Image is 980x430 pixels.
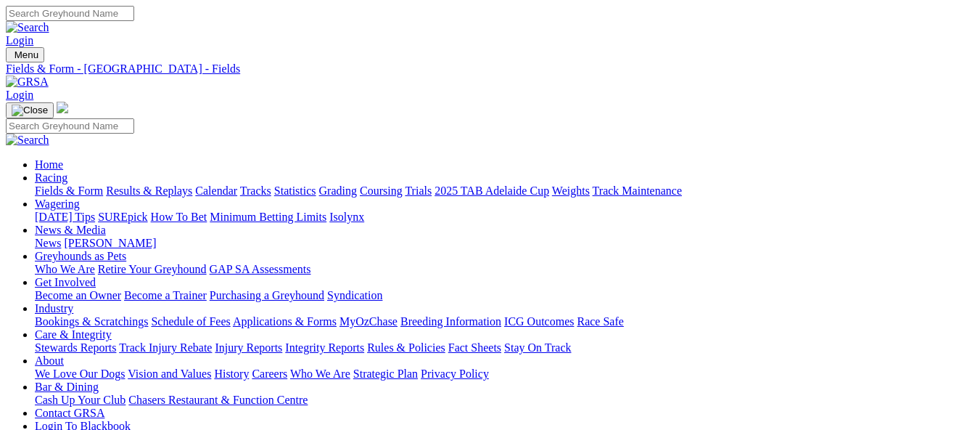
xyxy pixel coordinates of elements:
[6,102,54,118] button: Toggle navigation
[35,211,974,224] div: Wagering
[421,368,489,380] a: Privacy Policy
[504,315,574,328] a: ICG Outcomes
[285,341,364,354] a: Integrity Reports
[405,184,432,197] a: Trials
[35,263,974,276] div: Greyhounds as Pets
[35,302,73,315] a: Industry
[128,368,211,380] a: Vision and Values
[35,354,64,367] a: About
[98,211,147,223] a: SUREpick
[435,184,549,197] a: 2025 TAB Adelaide Cup
[35,315,974,328] div: Industry
[35,250,126,262] a: Greyhounds as Pets
[35,328,112,341] a: Care & Integrity
[448,341,501,354] a: Fact Sheets
[360,184,403,197] a: Coursing
[6,76,49,89] img: GRSA
[35,381,99,393] a: Bar & Dining
[593,184,682,197] a: Track Maintenance
[35,289,974,302] div: Get Involved
[35,237,974,250] div: News & Media
[35,289,121,301] a: Become an Owner
[6,134,49,147] img: Search
[124,289,207,301] a: Become a Trainer
[252,368,287,380] a: Careers
[35,224,106,236] a: News & Media
[119,341,212,354] a: Track Injury Rebate
[6,89,33,101] a: Login
[233,315,337,328] a: Applications & Forms
[128,394,308,406] a: Chasers Restaurant & Function Centre
[6,62,974,76] a: Fields & Form - [GEOGRAPHIC_DATA] - Fields
[35,341,974,354] div: Care & Integrity
[35,171,67,184] a: Racing
[6,6,134,21] input: Search
[319,184,357,197] a: Grading
[15,49,38,60] span: Menu
[35,263,95,275] a: Who We Are
[353,368,418,380] a: Strategic Plan
[98,263,207,275] a: Retire Your Greyhound
[35,198,80,210] a: Wagering
[6,47,44,62] button: Toggle navigation
[329,211,364,223] a: Isolynx
[195,184,237,197] a: Calendar
[274,184,316,197] a: Statistics
[35,407,104,419] a: Contact GRSA
[6,34,33,46] a: Login
[214,368,249,380] a: History
[6,21,49,34] img: Search
[6,118,134,134] input: Search
[151,315,230,328] a: Schedule of Fees
[12,105,48,116] img: Close
[35,315,148,328] a: Bookings & Scratchings
[35,184,974,198] div: Racing
[106,184,192,197] a: Results & Replays
[57,102,68,113] img: logo-grsa-white.png
[35,276,96,288] a: Get Involved
[35,211,95,223] a: [DATE] Tips
[64,237,156,249] a: [PERSON_NAME]
[240,184,271,197] a: Tracks
[210,289,324,301] a: Purchasing a Greyhound
[35,368,125,380] a: We Love Our Dogs
[35,158,63,171] a: Home
[210,263,311,275] a: GAP SA Assessments
[367,341,445,354] a: Rules & Policies
[290,368,350,380] a: Who We Are
[327,289,382,301] a: Syndication
[35,394,974,407] div: Bar & Dining
[577,315,623,328] a: Race Safe
[504,341,571,354] a: Stay On Track
[35,184,103,197] a: Fields & Form
[215,341,282,354] a: Injury Reports
[210,211,326,223] a: Minimum Betting Limits
[35,237,61,249] a: News
[151,211,207,223] a: How To Bet
[35,368,974,381] div: About
[552,184,590,197] a: Weights
[35,394,125,406] a: Cash Up Your Club
[339,315,398,328] a: MyOzChase
[400,315,501,328] a: Breeding Information
[35,341,116,354] a: Stewards Reports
